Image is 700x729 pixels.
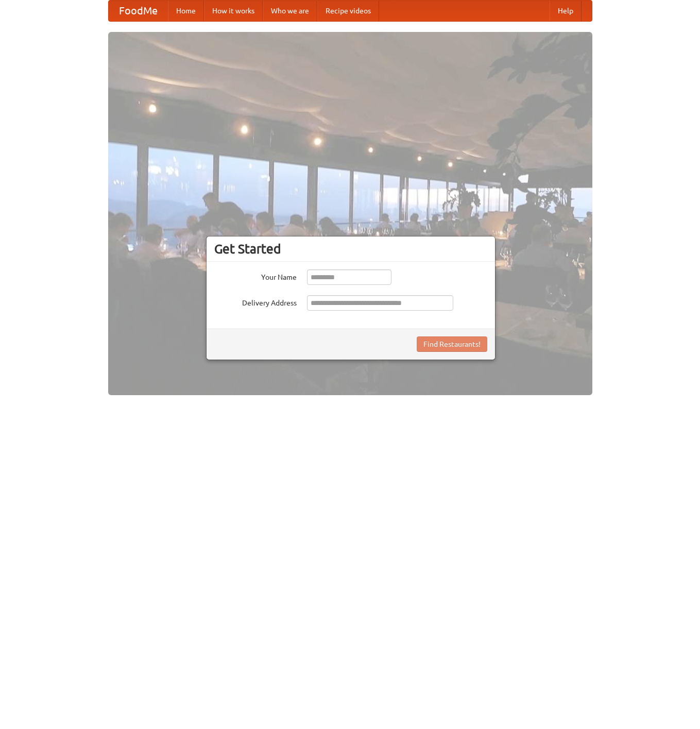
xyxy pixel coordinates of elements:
[317,1,379,21] a: Recipe videos
[214,269,297,282] label: Your Name
[214,241,487,257] h3: Get Started
[417,336,487,352] button: Find Restaurants!
[263,1,317,21] a: Who we are
[204,1,263,21] a: How it works
[109,1,168,21] a: FoodMe
[214,295,297,308] label: Delivery Address
[168,1,204,21] a: Home
[550,1,582,21] a: Help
